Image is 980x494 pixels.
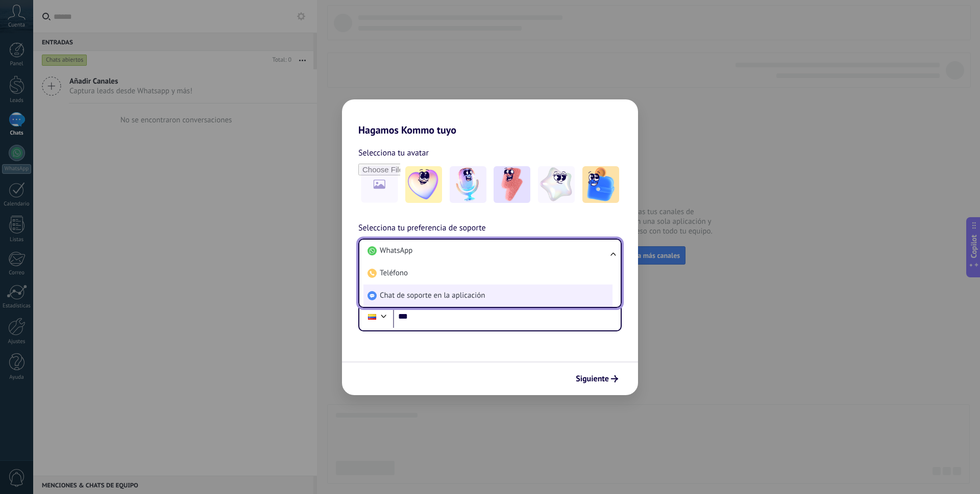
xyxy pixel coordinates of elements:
[576,375,609,382] span: Siguiente
[380,291,485,301] span: Chat de soporte en la aplicación
[405,166,442,203] img: -1.jpeg
[358,222,486,235] span: Selecciona tu preferencia de soporte
[582,166,619,203] img: -5.jpeg
[450,166,486,203] img: -2.jpeg
[380,246,412,256] span: WhatsApp
[494,166,530,203] img: -3.jpeg
[380,268,408,278] span: Teléfono
[342,99,638,136] h2: Hagamos Kommo tuyo
[571,370,623,387] button: Siguiente
[538,166,575,203] img: -4.jpeg
[362,306,382,327] div: Colombia: + 57
[358,146,429,160] span: Selecciona tu avatar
